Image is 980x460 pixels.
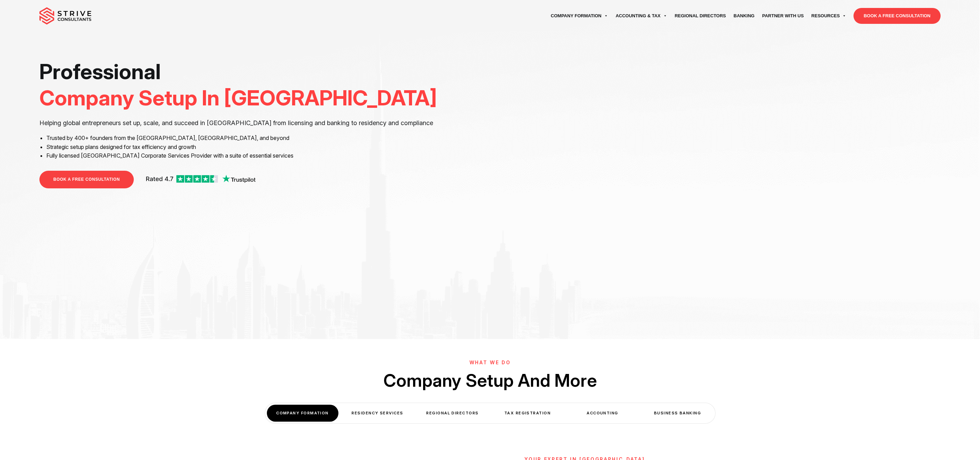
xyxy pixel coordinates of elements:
a: Partner with Us [758,6,808,26]
li: Trusted by 400+ founders from the [GEOGRAPHIC_DATA], [GEOGRAPHIC_DATA], and beyond [46,134,485,143]
h1: Professional [39,59,485,111]
span: Company Setup In [GEOGRAPHIC_DATA] [39,85,437,111]
img: main-logo.svg [39,7,91,25]
div: Business Banking [642,405,713,422]
a: Regional Directors [671,6,730,26]
a: Banking [730,6,758,26]
div: Residency Services [342,405,413,422]
p: Helping global entrepreneurs set up, scale, and succeed in [GEOGRAPHIC_DATA] from licensing and b... [39,118,485,128]
a: BOOK A FREE CONSULTATION [39,171,133,188]
li: Strategic setup plans designed for tax efficiency and growth [46,143,485,152]
a: BOOK A FREE CONSULTATION [853,8,940,24]
div: Accounting [567,405,638,422]
a: Resources [808,6,850,26]
iframe: <br /> [495,59,941,309]
a: Accounting & Tax [612,6,671,26]
div: Tax Registration [492,405,563,422]
li: Fully licensed [GEOGRAPHIC_DATA] Corporate Services Provider with a suite of essential services [46,151,485,160]
div: Regional Directors [417,405,488,422]
a: Company Formation [547,6,612,26]
div: COMPANY FORMATION [267,405,338,422]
